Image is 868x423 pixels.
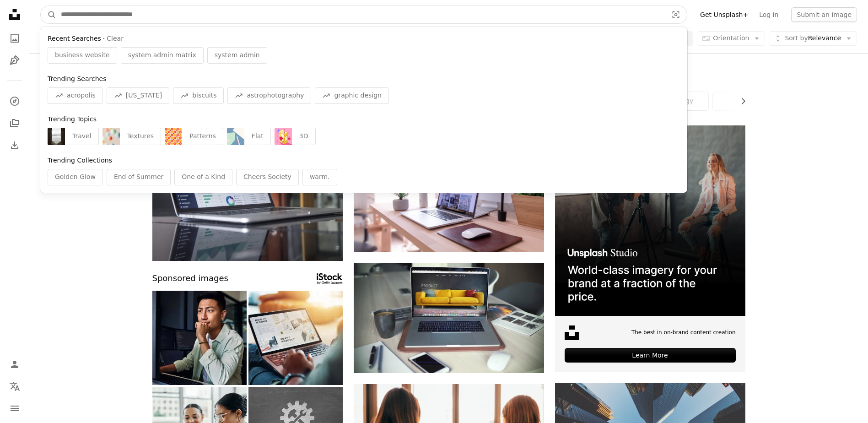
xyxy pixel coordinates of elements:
span: Relevance [785,34,841,43]
div: Golden Glow [48,169,103,185]
div: One of a Kind [174,169,232,185]
img: photo-1758648996316-87e3b12f1482 [48,128,65,145]
button: Orientation [697,31,765,46]
img: premium_vector-1758302521831-3bea775646bd [275,128,292,145]
span: Trending Topics [48,115,97,123]
img: Hands, laptop screen and person on sofa with reading website for marketing, brand and business br... [248,291,343,385]
button: Search Unsplash [41,6,56,23]
a: MacBook Pro on table beside white iMac and Magic Mouse [354,184,544,193]
div: Travel [65,128,99,145]
div: warm. [302,169,337,185]
div: End of Summer [107,169,171,185]
span: The best in on-brand content creation [631,329,736,336]
button: Submit an image [791,7,857,22]
a: turned on MacBook Pro beside gray mug [354,314,544,322]
a: Explore [5,92,24,110]
a: design [713,92,778,110]
form: Find visuals sitewide [40,5,687,24]
img: file-1715651741414-859baba4300dimage [555,125,745,316]
a: laptop computer on glass-top table [152,189,343,197]
span: astrophotography [247,91,304,100]
span: biscuits [192,91,216,100]
span: acropolis [67,91,96,100]
a: Home — Unsplash [5,5,24,26]
a: Get Unsplash+ [695,7,754,22]
button: Menu [5,399,24,418]
img: premium_photo-1746420146061-0256c1335fe4 [102,128,120,145]
a: Photos [5,29,24,48]
span: system admin [215,51,260,60]
a: The best in on-brand content creationLearn More [555,125,745,372]
span: system admin matrix [128,51,196,60]
div: 3D [292,128,316,145]
div: Cheers Society [236,169,299,185]
div: Patterns [182,128,223,145]
span: Recent Searches [48,34,101,43]
img: premium_vector-1731660406144-6a3fe8e15ac2 [227,128,244,145]
button: Visual search [665,6,687,23]
a: Log in [754,7,784,22]
span: Trending Collections [48,157,112,164]
a: Log in / Sign up [5,355,24,374]
div: Textures [120,128,162,145]
img: Young asian man working as software developer, coding on computer in modern office [152,291,247,385]
img: turned on MacBook Pro beside gray mug [354,263,544,373]
div: Learn More [565,348,736,363]
span: business website [55,51,110,60]
span: Orientation [713,34,749,42]
a: Download History [5,136,24,154]
span: Sponsored images [152,272,228,285]
a: Collections [5,114,24,132]
div: · [48,34,680,43]
img: premium_vector-1726848946310-412afa011a6e [165,128,182,145]
img: file-1631678316303-ed18b8b5cb9cimage [565,325,579,340]
span: Sort by [785,34,808,42]
div: Flat [244,128,271,145]
span: Trending Searches [48,75,106,82]
button: Clear [107,34,124,43]
span: graphic design [334,91,381,100]
a: Illustrations [5,51,24,70]
img: laptop computer on glass-top table [152,125,343,261]
button: Sort byRelevance [769,31,857,46]
span: [US_STATE] [126,91,162,100]
button: scroll list to the right [735,92,745,110]
button: Language [5,377,24,396]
